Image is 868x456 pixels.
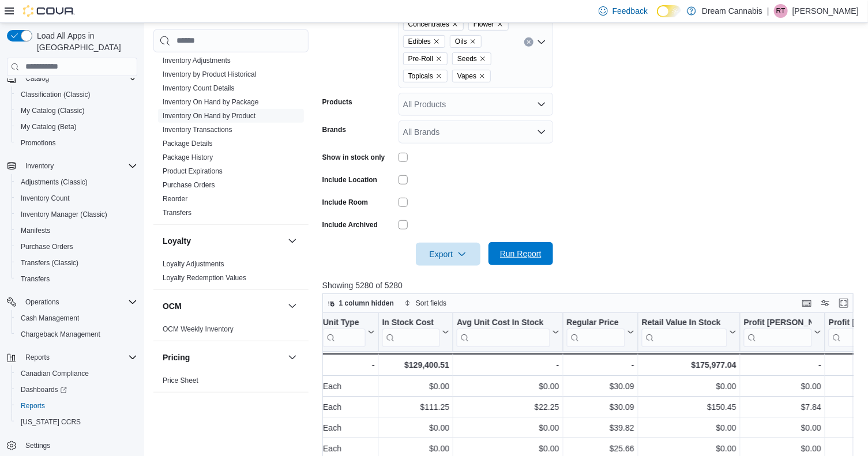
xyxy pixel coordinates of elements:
span: My Catalog (Beta) [21,122,77,131]
button: Open list of options [537,100,546,109]
div: $0.00 [457,421,559,435]
span: Catalog [25,74,49,83]
button: My Catalog (Beta) [12,119,142,135]
button: Unit Type [323,317,375,346]
div: $0.00 [744,379,821,393]
a: Package History [163,153,213,161]
span: Dark Mode [657,17,657,18]
span: RT [776,4,786,18]
div: Regular Price [567,317,625,328]
button: Catalog [2,70,142,86]
span: Reorder [163,194,187,203]
span: Chargeback Management [21,330,100,339]
a: Product Expirations [163,167,223,175]
button: Reports [21,351,54,364]
a: Classification (Classic) [16,88,95,101]
button: Canadian Compliance [12,365,142,382]
span: Sort fields [416,299,446,308]
span: Canadian Compliance [16,367,137,380]
span: Settings [25,441,50,450]
div: Pricing [153,373,309,391]
div: $30.09 [567,379,634,393]
span: My Catalog (Beta) [16,120,137,134]
button: Clear input [524,37,533,47]
a: Inventory by Product Historical [163,70,257,78]
span: Cash Management [16,311,137,325]
div: $0.00 [744,442,821,455]
span: Feedback [613,5,648,17]
span: Concentrates [403,18,464,31]
button: Pricing [285,350,299,364]
div: $150.45 [642,400,737,414]
span: Reports [21,351,137,364]
span: Oils [455,36,467,47]
button: Enter fullscreen [837,296,851,310]
div: $0.00 [642,421,737,435]
div: - [744,358,821,372]
div: Robert Taylor [774,4,788,18]
span: Export [423,243,474,266]
span: Oils [450,35,482,48]
span: Classification (Classic) [16,88,137,101]
div: $129,400.51 [382,358,449,372]
span: Inventory Manager (Classic) [16,208,137,221]
span: Inventory Manager (Classic) [21,210,107,219]
span: Purchase Orders [21,242,73,251]
button: Pricing [163,351,283,363]
a: Adjustments (Classic) [16,175,92,189]
button: Retail Value In Stock [642,317,737,346]
div: Each [323,421,375,435]
button: My Catalog (Classic) [12,103,142,119]
span: Inventory [25,161,54,171]
div: Profit Margin ($) [744,317,812,346]
span: Purchase Orders [16,240,137,254]
a: My Catalog (Beta) [16,120,81,134]
span: Concentrates [408,18,449,30]
div: - [457,358,559,372]
button: Remove Vapes from selection in this group [479,73,486,80]
span: Pre-Roll [408,53,433,65]
span: Dashboards [16,383,137,397]
span: Reports [25,353,50,362]
span: [US_STATE] CCRS [21,417,81,427]
a: OCM Weekly Inventory [163,325,234,333]
button: Loyalty [285,233,299,247]
span: Flower [474,18,494,30]
p: Dream Cannabis [702,4,762,18]
a: Purchase Orders [16,240,78,254]
span: Package History [163,152,213,161]
div: $0.00 [457,379,559,393]
button: Regular Price [567,317,634,346]
span: Topicals [408,70,433,82]
span: Vapes [457,70,476,82]
button: Adjustments (Classic) [12,174,142,190]
div: $0.00 [382,421,449,435]
a: Reorder [163,194,187,202]
span: Washington CCRS [16,415,137,429]
div: $175,977.04 [642,358,737,372]
button: Loyalty [163,235,283,246]
a: Loyalty Redemption Values [163,273,246,281]
span: Seeds [457,53,477,65]
button: Manifests [12,223,142,239]
div: Retail Value In Stock [642,317,727,328]
span: Inventory Adjustments [163,55,231,65]
a: Cash Management [16,311,84,325]
div: Inventory [153,53,309,224]
button: Remove Concentrates from selection in this group [452,21,459,28]
a: Manifests [16,224,55,238]
span: Adjustments (Classic) [21,178,88,187]
span: Promotions [16,136,137,150]
span: Seeds [452,52,491,65]
span: My Catalog (Classic) [16,104,137,118]
div: Each [323,442,375,455]
span: Transfers [16,272,137,286]
button: OCM [163,300,283,311]
button: Avg Unit Cost In Stock [457,317,559,346]
button: In Stock Cost [382,317,449,346]
span: Cash Management [21,314,79,323]
button: Chargeback Management [12,326,142,342]
span: Operations [25,297,59,307]
div: Retail Value In Stock [642,317,727,346]
button: Inventory Count [12,190,142,206]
